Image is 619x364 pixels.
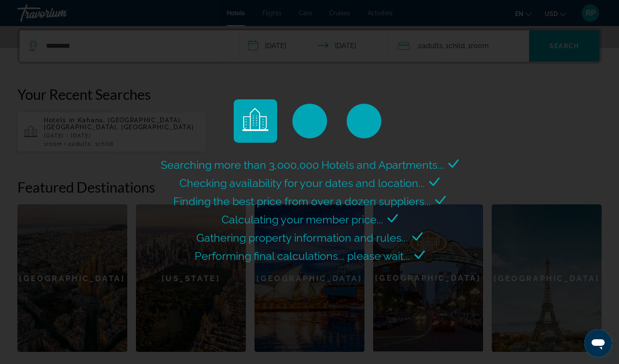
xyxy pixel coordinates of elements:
iframe: Button to launch messaging window [584,329,612,357]
span: Searching more than 3,000,000 Hotels and Apartments... [161,158,444,171]
span: Gathering property information and rules... [196,231,408,244]
span: Performing final calculations... please wait... [195,249,410,262]
span: Calculating your member price... [222,213,383,226]
span: Finding the best price from over a dozen suppliers... [173,195,431,208]
span: Checking availability for your dates and location... [179,177,425,190]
